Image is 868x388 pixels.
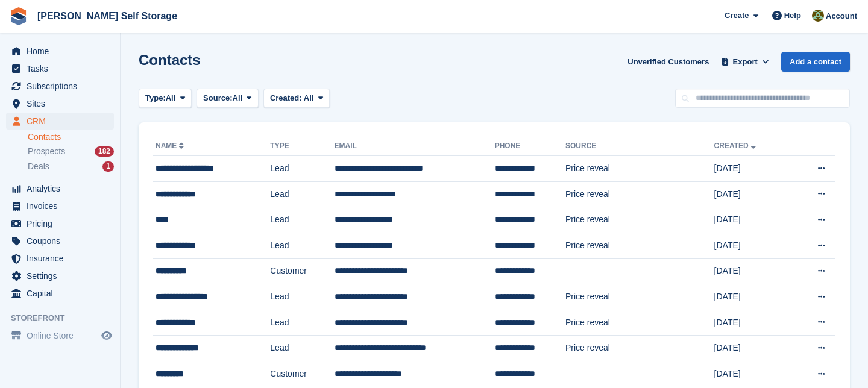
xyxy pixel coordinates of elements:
[335,137,495,156] th: Email
[270,181,334,207] td: Lead
[28,131,114,143] a: Contacts
[270,284,334,310] td: Lead
[27,215,99,232] span: Pricing
[304,93,314,102] span: All
[197,89,259,108] button: Source: All
[270,336,334,361] td: Lead
[565,137,714,156] th: Source
[99,328,114,343] a: Preview store
[714,233,791,258] td: [DATE]
[102,161,114,172] div: 1
[565,181,714,207] td: Price reveal
[27,198,99,214] span: Invoices
[6,285,114,302] a: menu
[6,327,114,344] a: menu
[27,250,99,267] span: Insurance
[166,92,176,104] span: All
[270,207,334,233] td: Lead
[6,113,114,130] a: menu
[565,233,714,258] td: Price reveal
[270,361,334,387] td: Customer
[6,215,114,232] a: menu
[139,89,192,108] button: Type: All
[28,161,49,172] span: Deals
[565,156,714,182] td: Price reveal
[565,207,714,233] td: Price reveal
[270,310,334,336] td: Lead
[714,207,791,233] td: [DATE]
[203,92,232,104] span: Source:
[714,156,791,182] td: [DATE]
[270,233,334,258] td: Lead
[233,92,243,104] span: All
[27,95,99,112] span: Sites
[719,52,772,72] button: Export
[10,7,28,25] img: stora-icon-8386f47178a22dfd0bd8f6a31ec36ba5ce8667c1dd55bd0f319d3a0aa187defe.svg
[6,95,114,112] a: menu
[6,250,114,267] a: menu
[714,258,791,284] td: [DATE]
[27,43,99,60] span: Home
[270,258,334,284] td: Customer
[95,146,114,157] div: 182
[11,312,120,324] span: Storefront
[812,10,824,22] img: Karl
[27,113,99,130] span: CRM
[28,160,114,173] a: Deals 1
[6,180,114,197] a: menu
[784,10,801,22] span: Help
[623,52,714,72] a: Unverified Customers
[733,56,758,68] span: Export
[565,336,714,361] td: Price reveal
[27,60,99,77] span: Tasks
[270,137,334,156] th: Type
[28,146,65,157] span: Prospects
[6,198,114,214] a: menu
[145,92,166,104] span: Type:
[495,137,565,156] th: Phone
[27,180,99,197] span: Analytics
[33,6,182,26] a: [PERSON_NAME] Self Storage
[270,156,334,182] td: Lead
[714,181,791,207] td: [DATE]
[714,336,791,361] td: [DATE]
[139,52,201,68] h1: Contacts
[28,145,114,158] a: Prospects 182
[6,78,114,95] a: menu
[781,52,850,72] a: Add a contact
[6,268,114,284] a: menu
[714,310,791,336] td: [DATE]
[714,284,791,310] td: [DATE]
[27,285,99,302] span: Capital
[27,268,99,284] span: Settings
[6,43,114,60] a: menu
[6,233,114,249] a: menu
[263,89,330,108] button: Created: All
[714,361,791,387] td: [DATE]
[27,233,99,249] span: Coupons
[6,60,114,77] a: menu
[565,284,714,310] td: Price reveal
[714,142,758,150] a: Created
[565,310,714,336] td: Price reveal
[725,10,749,22] span: Create
[156,142,186,150] a: Name
[27,78,99,95] span: Subscriptions
[27,327,99,344] span: Online Store
[270,93,302,102] span: Created:
[826,10,857,22] span: Account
